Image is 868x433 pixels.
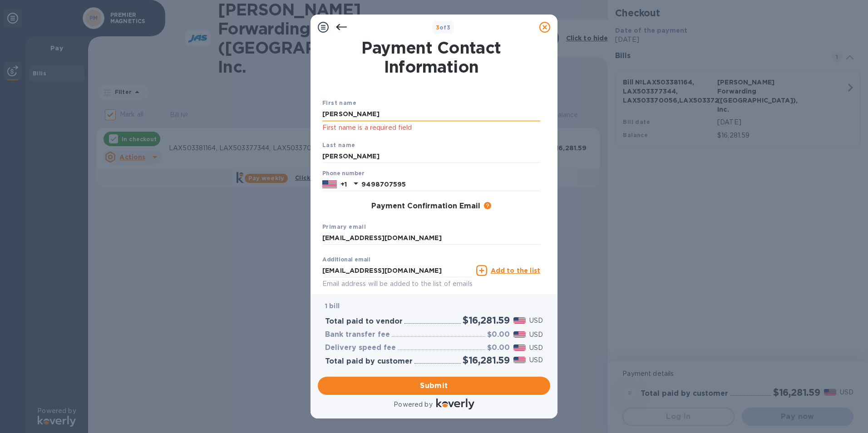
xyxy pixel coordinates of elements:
[325,344,396,352] h3: Delivery speed fee
[529,355,543,365] p: USD
[340,180,347,189] p: +1
[361,177,540,191] input: Enter your phone number
[394,400,432,409] p: Powered by
[322,179,337,189] img: US
[322,150,540,163] input: Enter your last name
[322,108,540,121] input: Enter your first name
[436,24,439,31] span: 3
[436,399,474,409] img: Logo
[318,377,550,395] button: Submit
[491,267,540,274] u: Add to the list
[322,38,540,76] h1: Payment Contact Information
[513,357,526,363] img: USD
[487,330,510,339] h3: $0.00
[322,123,540,133] p: First name is a required field
[436,24,451,31] b: of 3
[513,344,526,351] img: USD
[529,330,543,340] p: USD
[322,279,473,289] p: Email address will be added to the list of emails
[463,315,510,326] h2: $16,281.59
[371,202,480,211] h3: Payment Confirmation Email
[487,344,510,352] h3: $0.00
[513,317,526,324] img: USD
[322,171,364,177] label: Phone number
[322,231,540,245] input: Enter your primary name
[463,354,510,366] h2: $16,281.59
[325,380,543,391] span: Submit
[325,302,340,310] b: 1 bill
[322,142,355,148] b: Last name
[529,343,543,353] p: USD
[325,330,390,339] h3: Bank transfer fee
[322,99,356,106] b: First name
[322,223,366,230] b: Primary email
[325,357,413,366] h3: Total paid by customer
[322,257,370,263] label: Additional email
[325,317,403,326] h3: Total paid to vendor
[513,331,526,338] img: USD
[529,316,543,325] p: USD
[322,264,473,277] input: Enter additional email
